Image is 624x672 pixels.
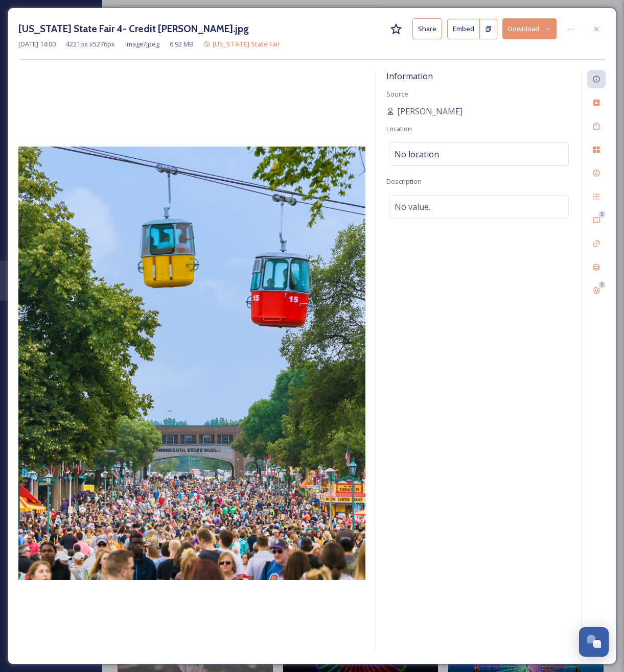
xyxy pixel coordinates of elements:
span: Location [386,124,412,133]
span: Source [386,89,408,99]
div: 0 [598,211,606,218]
button: Share [412,18,442,39]
img: 5-wl-81b72c66-3fe4-473a-a8e6-9ce7350240bf.jpg [18,147,365,580]
span: [PERSON_NAME] [397,105,463,117]
div: 0 [598,281,606,289]
span: No value. [395,201,430,213]
span: Information [386,70,433,82]
span: No location [395,148,439,160]
h3: [US_STATE] State Fair 4- Credit [PERSON_NAME].jpg [18,21,249,36]
button: Embed [447,19,480,39]
span: [DATE] 14:00 [18,39,56,49]
span: image/jpeg [125,39,159,49]
span: 6.92 MB [170,39,193,49]
button: Download [502,18,557,39]
span: [US_STATE] State Fair [213,39,280,49]
span: 4221 px x 5276 px [66,39,115,49]
button: Open Chat [579,627,609,657]
span: Description [386,177,422,186]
